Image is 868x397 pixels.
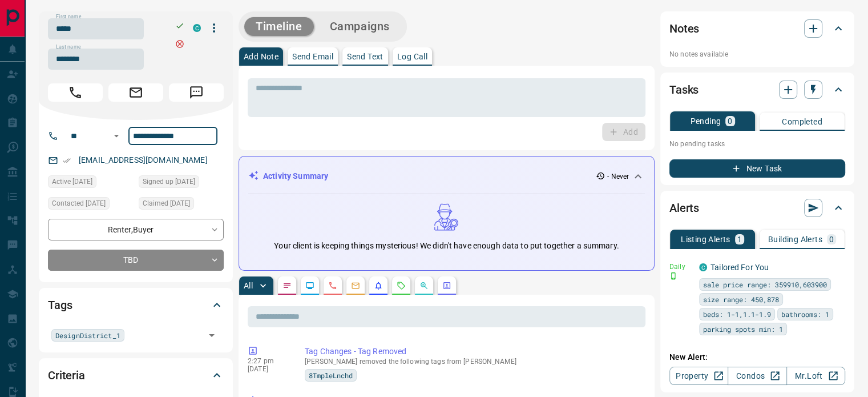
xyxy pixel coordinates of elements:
p: 2:27 pm [248,357,288,365]
span: 8TmpleLnchd [309,370,353,381]
p: Listing Alerts [681,235,730,243]
p: Activity Summary [263,170,328,182]
div: Thu Aug 26 2021 [139,197,224,213]
div: TBD [48,250,224,271]
p: [DATE] [248,365,288,373]
p: All [244,282,253,290]
h2: Tags [48,296,72,314]
svg: Lead Browsing Activity [305,281,314,290]
div: Tags [48,291,224,319]
p: Building Alerts [768,235,822,243]
button: Timeline [244,17,314,36]
p: Daily [669,262,692,272]
p: No pending tasks [669,135,845,153]
button: Campaigns [318,17,401,36]
div: Activity Summary- Never [248,166,645,187]
svg: Email Verified [63,157,71,165]
a: Property [669,367,728,385]
p: 1 [737,235,742,243]
div: Renter , Buyer [48,219,224,240]
a: [EMAIL_ADDRESS][DOMAIN_NAME] [79,155,208,165]
div: condos.ca [699,263,707,271]
span: Contacted [DATE] [52,198,106,209]
h2: Tasks [669,81,699,99]
p: 0 [728,117,732,125]
label: Last name [56,43,81,51]
p: Tag Changes - Tag Removed [305,346,641,358]
svg: Calls [328,281,337,290]
div: Alerts [669,194,845,222]
span: Signed up [DATE] [143,176,195,187]
span: bathrooms: 1 [781,308,829,320]
svg: Notes [282,281,292,290]
div: Tasks [669,76,845,103]
svg: Emails [351,281,360,290]
p: No notes available [669,49,845,59]
p: Your client is keeping things mysterious! We didn't have enough data to put together a summary. [274,240,619,252]
p: [PERSON_NAME] removed the following tags from [PERSON_NAME] [305,358,641,366]
div: Notes [669,15,845,42]
span: Call [48,83,103,102]
svg: Listing Alerts [374,281,383,290]
span: sale price range: 359910,603900 [703,279,827,290]
div: Fri Oct 29 2021 [48,175,133,191]
p: Log Call [397,53,427,61]
svg: Opportunities [419,281,429,290]
span: beds: 1-1,1.1-1.9 [703,308,771,320]
button: New Task [669,159,845,178]
p: Add Note [244,53,278,61]
h2: Alerts [669,199,699,217]
svg: Requests [397,281,406,290]
a: Mr.Loft [786,367,845,385]
label: First name [56,13,81,21]
svg: Agent Actions [442,281,451,290]
p: - Never [607,171,629,182]
span: Message [169,83,224,102]
div: Thu Apr 08 2021 [48,197,133,213]
button: Open [110,129,123,143]
a: Condos [728,367,786,385]
div: condos.ca [193,24,201,32]
button: Open [204,327,220,343]
p: Send Text [347,53,383,61]
span: size range: 450,878 [703,294,779,305]
svg: Push Notification Only [669,272,677,280]
div: Mon Mar 29 2021 [139,175,224,191]
span: DesignDistrict_1 [55,330,120,341]
span: Email [108,83,163,102]
p: 0 [829,235,834,243]
span: Claimed [DATE] [143,198,190,209]
p: Send Email [292,53,333,61]
p: New Alert: [669,351,845,363]
h2: Criteria [48,366,85,384]
span: Active [DATE] [52,176,92,187]
p: Completed [782,118,822,126]
span: parking spots min: 1 [703,323,783,335]
div: Criteria [48,362,224,389]
p: Pending [690,117,721,125]
h2: Notes [669,19,699,38]
a: Tailored For You [710,263,769,272]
